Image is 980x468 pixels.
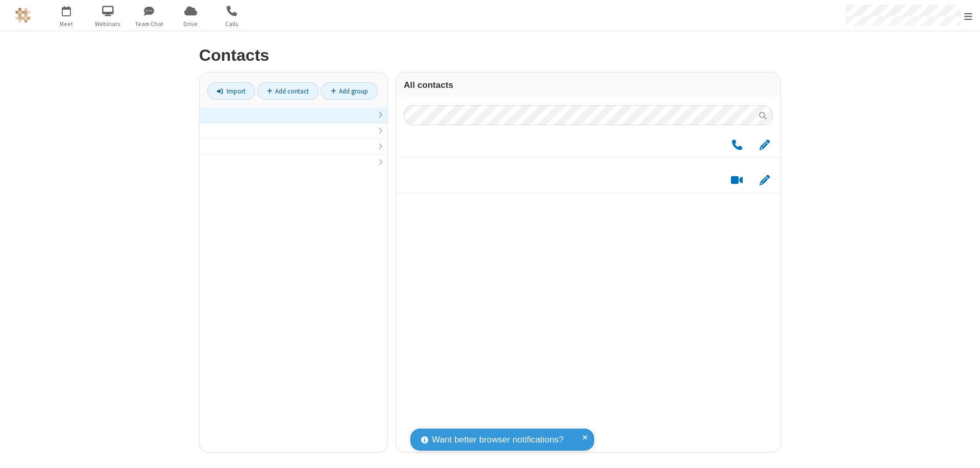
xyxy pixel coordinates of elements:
[15,8,31,23] img: QA Selenium DO NOT DELETE OR CHANGE
[207,82,255,100] a: Import
[199,46,781,64] h2: Contacts
[432,433,563,447] span: Want better browser notifications?
[754,138,774,151] button: Edit
[754,174,774,186] button: Edit
[47,19,86,29] span: Meet
[396,133,780,452] div: grid
[171,19,210,29] span: Drive
[727,174,747,186] button: Start a video meeting
[89,19,127,29] span: Webinars
[130,19,168,29] span: Team Chat
[257,82,319,100] a: Add contact
[321,82,378,100] a: Add group
[213,19,251,29] span: Calls
[727,138,747,151] button: Call by phone
[404,80,773,90] h3: All contacts
[954,441,972,461] iframe: Chat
